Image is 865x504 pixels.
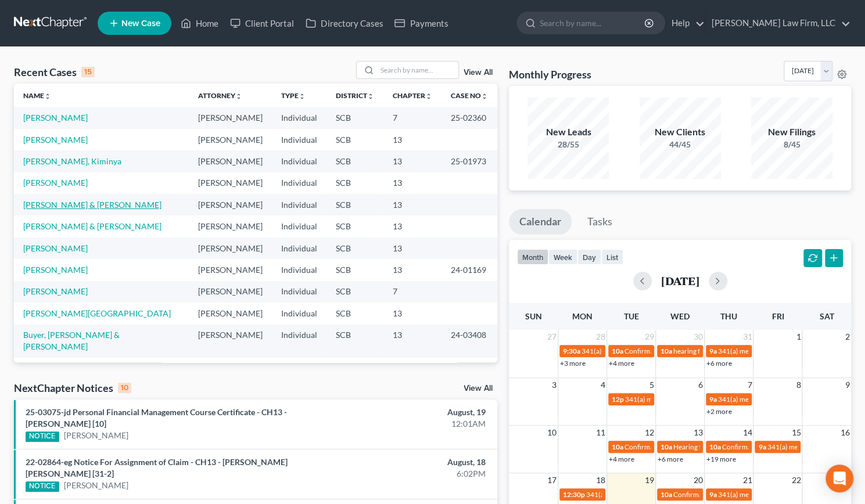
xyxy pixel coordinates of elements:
td: Individual [272,237,326,259]
span: 10a [612,442,623,451]
span: 31 [741,330,753,344]
a: Directory Cases [300,13,389,34]
span: 341(a) meeting for [PERSON_NAME] & [PERSON_NAME] [582,347,755,355]
td: Individual [272,150,326,172]
span: 9a [709,490,717,499]
a: [PERSON_NAME] [23,286,88,296]
a: Case Nounfold_more [451,91,488,100]
span: 27 [546,330,558,344]
a: Nameunfold_more [23,91,51,100]
a: [PERSON_NAME] [23,243,88,253]
span: 10a [661,442,672,451]
span: 341(a) meeting for [PERSON_NAME] [718,490,830,499]
div: August, 18 [340,456,486,468]
a: Attorneyunfold_more [198,91,242,100]
a: +4 more [609,455,634,463]
a: Typeunfold_more [281,91,306,100]
span: 11 [595,426,606,440]
a: [PERSON_NAME] [23,265,88,275]
div: 8/45 [751,139,832,150]
div: 10 [118,383,131,393]
span: 30 [692,330,704,344]
a: Calendar [509,209,572,235]
a: +3 more [560,359,586,368]
span: 19 [644,473,655,487]
td: 24-01169 [442,259,497,280]
input: Search by name... [377,62,458,78]
span: Thu [720,311,737,321]
td: 25-01973 [442,150,497,172]
span: 17 [546,473,558,487]
span: 341(a) meeting for [PERSON_NAME] [718,395,830,404]
span: Confirmation Hearing for [PERSON_NAME] & [PERSON_NAME] [624,442,819,451]
a: Payments [389,13,454,34]
td: SCB [326,237,383,259]
td: 13 [383,194,442,215]
span: 4 [600,378,606,392]
a: Tasks [577,209,623,235]
span: Confirmation Hearing for [PERSON_NAME] [624,347,758,355]
div: NOTICE [26,481,59,492]
span: 10a [612,347,623,355]
a: View All [464,69,493,77]
span: 12p [612,395,624,404]
div: New Clients [640,125,721,139]
i: unfold_more [44,93,51,100]
span: 18 [595,473,606,487]
span: 12:30p [563,490,585,499]
td: SCB [326,303,383,324]
span: 28 [595,330,606,344]
span: 341(a) meeting for [PERSON_NAME] [586,490,698,499]
td: 7 [383,281,442,303]
td: [PERSON_NAME] [189,172,272,194]
td: Individual [272,107,326,128]
span: 22 [790,473,802,487]
td: Individual [272,358,326,379]
span: New Case [121,19,160,28]
span: 15 [790,426,802,440]
span: Sat [819,311,834,321]
span: 10a [661,347,672,355]
a: View All [464,384,493,393]
span: 10a [709,442,721,451]
span: 21 [741,473,753,487]
h2: [DATE] [661,275,699,287]
td: SCB [326,215,383,237]
a: [PERSON_NAME], Kiminya [23,156,121,166]
a: [PERSON_NAME] [64,430,128,441]
span: Mon [572,311,593,321]
td: [PERSON_NAME] [189,194,272,215]
td: [PERSON_NAME] [189,281,272,303]
a: +4 more [609,359,634,368]
td: [PERSON_NAME] [189,237,272,259]
a: [PERSON_NAME] [64,480,128,491]
td: SCB [326,325,383,358]
td: Individual [272,281,326,303]
td: 13 [383,325,442,358]
a: Chapterunfold_more [393,91,432,100]
div: NOTICE [26,431,59,442]
i: unfold_more [367,93,374,100]
a: Client Portal [224,13,300,34]
a: [PERSON_NAME] & [PERSON_NAME] [23,200,161,210]
td: [PERSON_NAME] [189,129,272,150]
span: 10a [661,490,672,499]
td: [PERSON_NAME] [189,358,272,379]
td: 7 [383,107,442,128]
a: Help [666,13,705,34]
div: Recent Cases [14,65,95,79]
a: 25-03075-jd Personal Financial Management Course Certificate - CH13 - [PERSON_NAME] [10] [26,407,287,429]
div: August, 19 [340,406,486,418]
td: 24-03408 [442,325,497,358]
td: Individual [272,194,326,215]
span: 14 [741,426,753,440]
i: unfold_more [299,93,306,100]
input: Search by name... [540,12,646,34]
td: SCB [326,107,383,128]
i: unfold_more [481,93,488,100]
span: 9a [758,442,766,451]
td: [PERSON_NAME] [189,150,272,172]
button: month [517,249,548,265]
a: [PERSON_NAME] [23,178,88,188]
span: 13 [692,426,704,440]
